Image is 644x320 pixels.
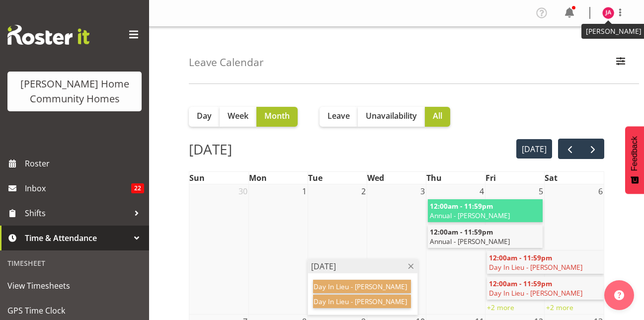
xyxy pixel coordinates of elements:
span: 6 [597,184,604,198]
span: Day In Lieu - [PERSON_NAME] [314,297,409,306]
span: 22 [131,183,144,193]
span: 12:00am - 11:59pm [430,227,493,237]
span: Annual - [PERSON_NAME] [430,237,541,246]
button: Week [220,107,256,127]
span: 12:00am - 11:59pm [430,201,493,211]
span: Leave [327,110,350,122]
span: 12:00am - 11:59pm [489,253,552,262]
span: 30 [238,184,248,198]
a: +2 more [546,303,573,312]
span: 12:00am - 11:59pm [489,279,552,288]
span: Sun [189,172,205,183]
span: Thu [426,172,442,183]
img: julius-antonio10095.jpg [602,7,614,19]
span: Annual - [PERSON_NAME] [430,211,541,220]
span: [DATE] [311,260,336,272]
span: 5 [538,184,544,198]
h2: [DATE] [189,139,232,160]
span: Unavailability [366,110,417,122]
span: GPS Time Clock [7,303,142,318]
span: Mon [249,172,267,183]
span: Time & Attendance [25,231,129,245]
span: Feedback [630,136,639,171]
span: Day In Lieu - [PERSON_NAME] [489,262,603,272]
span: 3 [419,184,426,198]
div: Timesheet [2,253,147,273]
span: Day In Lieu - [PERSON_NAME] [314,282,409,291]
span: Fri [485,172,496,183]
img: help-xxl-2.png [614,290,624,300]
span: Inbox [25,181,131,196]
img: Rosterit website logo [7,25,89,45]
button: next [581,139,604,159]
button: Leave [320,107,358,127]
a: View Timesheets [2,273,147,298]
a: +2 more [487,303,514,312]
span: 4 [479,184,485,198]
button: Unavailability [358,107,425,127]
button: [DATE] [516,139,553,159]
span: Roster [25,156,144,171]
div: [PERSON_NAME] Home Community Homes [17,77,132,106]
span: Tue [308,172,322,183]
span: Month [264,110,290,122]
span: Day In Lieu - [PERSON_NAME] [489,288,603,298]
span: Shifts [25,206,129,221]
span: Day [197,110,212,122]
span: Week [228,110,248,122]
span: View Timesheets [7,278,142,293]
button: Feedback - Show survey [625,126,644,194]
span: Wed [367,172,384,183]
button: Filter Employees [610,52,631,74]
button: Day [189,107,220,127]
button: Month [256,107,298,127]
span: Sat [545,172,558,183]
span: 1 [301,184,308,198]
button: All [425,107,450,127]
span: 2 [360,184,367,198]
h4: Leave Calendar [189,57,264,68]
button: prev [558,139,581,159]
span: All [433,110,442,122]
